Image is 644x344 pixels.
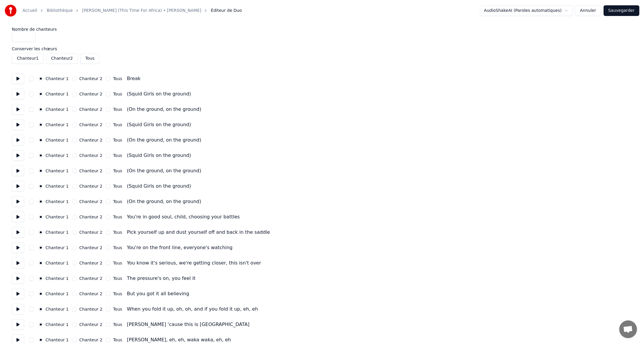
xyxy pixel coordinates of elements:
[604,5,639,16] button: Sauvegarder
[79,215,102,219] label: Chanteur 2
[22,8,242,14] nav: breadcrumb
[46,230,69,234] label: Chanteur 1
[127,336,231,343] div: [PERSON_NAME], eh, eh, waka waka, eh, eh
[113,292,122,296] label: Tous
[127,106,201,113] div: (On the ground, on the ground)
[22,8,37,14] a: Accueil
[82,8,201,14] a: [PERSON_NAME] (This Time For Africa) • [PERSON_NAME]
[79,153,102,158] label: Chanteur 2
[127,259,261,267] div: You know it's serious, we're getting closer, this isn't over
[46,292,69,296] label: Chanteur 1
[79,199,102,204] label: Chanteur 2
[46,215,69,219] label: Chanteur 1
[127,90,191,98] div: (Squid Girls on the ground)
[46,184,69,188] label: Chanteur 1
[127,229,270,236] div: Pick yourself up and dust yourself off and back in the saddle
[127,290,189,297] div: But you got it all believing
[46,276,69,280] label: Chanteur 1
[79,261,102,265] label: Chanteur 2
[113,184,122,188] label: Tous
[113,169,122,173] label: Tous
[46,199,69,204] label: Chanteur 1
[113,246,122,250] label: Tous
[79,307,102,311] label: Chanteur 2
[113,230,122,234] label: Tous
[5,5,17,17] img: youka
[127,183,191,190] div: (Squid Girls on the ground)
[127,137,201,144] div: (On the ground, on the ground)
[46,338,69,342] label: Chanteur 1
[12,47,632,51] label: Conserver les chœurs
[113,307,122,311] label: Tous
[80,53,100,64] button: Tous
[127,152,191,159] div: (Squid Girls on the ground)
[113,338,122,342] label: Tous
[46,246,69,250] label: Chanteur 1
[79,338,102,342] label: Chanteur 2
[113,322,122,327] label: Tous
[619,320,637,338] a: Ouvrir le chat
[79,169,102,173] label: Chanteur 2
[113,77,122,81] label: Tous
[46,53,78,64] button: Chanteur2
[127,121,191,128] div: (Squid Girls on the ground)
[79,292,102,296] label: Chanteur 2
[127,213,240,220] div: You're in good soul, child, choosing your battles
[113,215,122,219] label: Tous
[127,306,258,313] div: When you fold it up, oh, oh, and if you fold it up, eh, eh
[113,276,122,280] label: Tous
[575,5,601,16] button: Annuler
[113,138,122,142] label: Tous
[127,321,249,328] div: [PERSON_NAME] 'cause this is [GEOGRAPHIC_DATA]
[46,322,69,327] label: Chanteur 1
[46,77,69,81] label: Chanteur 1
[127,198,201,205] div: (On the ground, on the ground)
[46,169,69,173] label: Chanteur 1
[46,138,69,142] label: Chanteur 1
[46,92,69,96] label: Chanteur 1
[113,123,122,127] label: Tous
[46,107,69,111] label: Chanteur 1
[113,107,122,111] label: Tous
[113,92,122,96] label: Tous
[211,8,242,14] span: Éditeur de Duo
[12,27,632,31] label: Nombre de chanteurs
[46,153,69,158] label: Chanteur 1
[127,75,140,82] div: Break
[127,275,195,282] div: The pressure's on, you feel it
[47,8,73,14] a: Bibliothèque
[79,230,102,234] label: Chanteur 2
[79,246,102,250] label: Chanteur 2
[79,184,102,188] label: Chanteur 2
[79,138,102,142] label: Chanteur 2
[79,322,102,327] label: Chanteur 2
[127,167,201,174] div: (On the ground, on the ground)
[113,261,122,265] label: Tous
[79,77,102,81] label: Chanteur 2
[79,107,102,111] label: Chanteur 2
[79,123,102,127] label: Chanteur 2
[79,276,102,280] label: Chanteur 2
[46,261,69,265] label: Chanteur 1
[46,123,69,127] label: Chanteur 1
[127,244,232,251] div: You're on the front line, everyone's watching
[12,53,44,64] button: Chanteur1
[113,199,122,204] label: Tous
[113,153,122,158] label: Tous
[46,307,69,311] label: Chanteur 1
[79,92,102,96] label: Chanteur 2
